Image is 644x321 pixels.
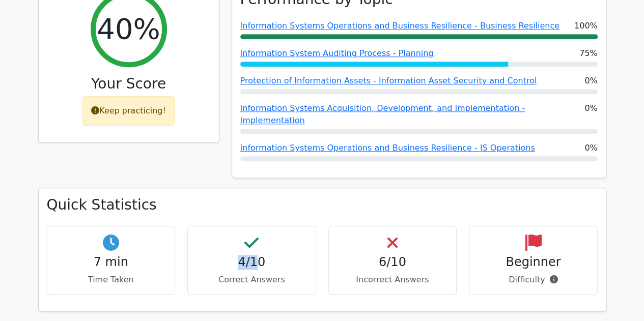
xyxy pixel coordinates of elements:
[584,75,597,87] span: 0%
[574,20,598,32] span: 100%
[97,12,160,46] h2: 40%
[240,143,535,153] a: Information Systems Operations and Business Resilience - IS Operations
[478,274,589,286] p: Difficulty
[240,48,434,58] a: Information System Auditing Process - Planning
[55,274,167,286] p: Time Taken
[240,103,525,125] a: Information Systems Acquisition, Development, and Implementation - Implementation
[82,96,175,126] div: Keep practicing!
[337,255,449,270] h4: 6/10
[196,255,307,270] h4: 4/10
[196,274,307,286] p: Correct Answers
[584,102,597,127] span: 0%
[47,196,598,214] h3: Quick Statistics
[240,76,537,85] a: Protection of Information Assets - Information Asset Security and Control
[478,255,589,270] h4: Beginner
[579,47,598,60] span: 75%
[55,255,167,270] h4: 7 min
[584,142,597,154] span: 0%
[240,21,559,31] a: Information Systems Operations and Business Resilience - Business Resilience
[47,75,211,93] h3: Your Score
[337,274,449,286] p: Incorrect Answers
